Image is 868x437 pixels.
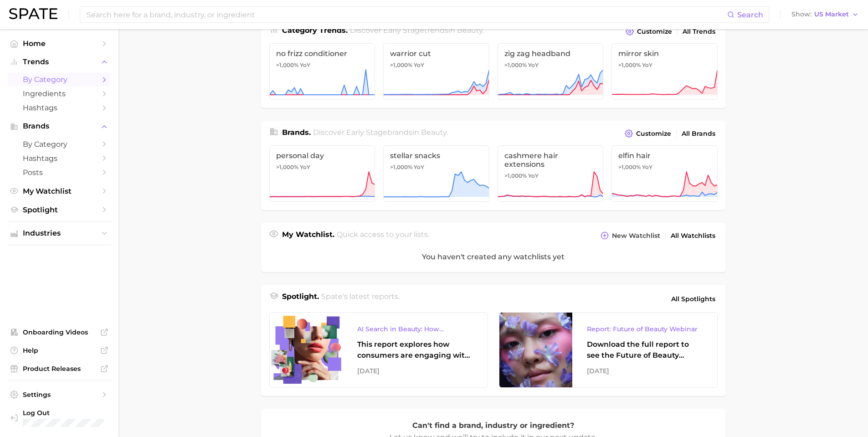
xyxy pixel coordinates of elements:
span: >1,000% [390,164,412,170]
div: Report: Future of Beauty Webinar [587,324,703,334]
h1: Spotlight. [282,291,319,307]
span: Home [23,39,96,48]
div: AI Search in Beauty: How Consumers Are Using ChatGPT vs. Google Search [357,324,473,334]
span: Brands [23,122,96,130]
a: Ingredients [7,87,111,101]
span: New Watchlist [612,232,660,240]
a: by Category [7,137,111,151]
a: Log out. Currently logged in with e-mail ch_park@cms-lab.co.kr. [7,406,111,430]
span: All Brands [682,130,715,138]
span: Trends [23,58,96,66]
span: YoY [528,172,539,180]
span: stellar snacks [390,151,483,160]
a: no frizz conditioner>1,000% YoY [269,43,375,100]
a: Hashtags [7,101,111,115]
button: New Watchlist [598,229,662,242]
a: All Spotlights [669,291,718,307]
button: ShowUS Market [789,9,861,21]
a: elfin hair>1,000% YoY [611,145,718,202]
h2: Spate's latest reports. [321,291,400,307]
div: This report explores how consumers are engaging with AI-powered search tools — and what it means ... [357,339,473,361]
input: Search here for a brand, industry, or ingredient [86,7,727,22]
a: Report: Future of Beauty WebinarDownload the full report to see the Future of Beauty trends we un... [499,312,718,388]
span: All Spotlights [671,293,715,304]
span: personal day [276,151,369,160]
a: Onboarding Videos [7,325,111,339]
span: >1,000% [504,62,527,68]
span: Customize [637,28,672,36]
span: mirror skin [618,49,711,58]
span: >1,000% [276,164,298,170]
a: Help [7,344,111,357]
span: no frizz conditioner [276,49,369,58]
span: Posts [23,168,96,177]
a: by Category [7,72,111,87]
a: Product Releases [7,362,111,375]
button: Customize [623,25,674,38]
span: All Watchlists [671,232,715,240]
a: Posts [7,165,111,180]
span: YoY [642,62,652,69]
a: Spotlight [7,203,111,217]
a: All Brands [679,128,718,140]
span: beauty [457,26,483,35]
h1: My Watchlist. [282,229,334,242]
span: >1,000% [390,62,412,68]
a: warrior cut>1,000% YoY [383,43,489,100]
button: Industries [7,226,111,240]
span: All Trends [683,28,715,36]
span: Product Releases [23,365,96,373]
span: elfin hair [618,151,711,160]
span: Ingredients [23,89,96,98]
div: You haven't created any watchlists yet [261,242,726,272]
span: beauty [421,128,447,137]
a: All Watchlists [668,230,718,242]
span: Industries [23,229,96,237]
a: mirror skin>1,000% YoY [611,43,718,100]
span: >1,000% [276,62,298,68]
div: [DATE] [587,365,703,376]
span: Show [791,12,812,17]
span: Customize [636,130,671,138]
a: Hashtags [7,151,111,165]
div: [DATE] [357,365,473,376]
span: by Category [23,140,96,149]
span: Help [23,346,96,355]
a: Settings [7,388,111,401]
button: Customize [622,127,673,140]
span: Category Trends . [282,26,348,35]
span: YoY [300,62,310,69]
span: warrior cut [390,49,483,58]
span: Discover Early Stage brands in . [313,128,448,137]
span: Settings [23,391,96,399]
div: Download the full report to see the Future of Beauty trends we unpacked during the webinar. [587,339,703,361]
span: Onboarding Videos [23,328,96,336]
span: US Market [814,12,849,17]
span: cashmere hair extensions [504,151,597,169]
span: >1,000% [618,164,641,170]
span: Hashtags [23,103,96,112]
a: Home [7,36,111,51]
a: AI Search in Beauty: How Consumers Are Using ChatGPT vs. Google SearchThis report explores how co... [269,312,488,388]
span: >1,000% [618,62,641,68]
span: YoY [414,164,424,171]
img: SPATE [9,8,57,19]
span: My Watchlist [23,187,96,195]
span: YoY [642,164,652,171]
h2: Quick access to your lists. [337,229,429,242]
span: by Category [23,75,96,84]
span: zig zag headband [504,49,597,58]
a: personal day>1,000% YoY [269,145,375,202]
a: stellar snacks>1,000% YoY [383,145,489,202]
p: Can't find a brand, industry or ingredient? [389,420,598,432]
span: Search [737,10,763,19]
span: Spotlight [23,206,96,214]
button: Trends [7,55,111,69]
span: Discover Early Stage trends in . [350,26,484,35]
span: Log Out [23,409,104,417]
span: YoY [414,62,424,69]
a: All Trends [680,26,718,38]
a: My Watchlist [7,184,111,198]
span: YoY [528,62,539,69]
span: >1,000% [504,172,527,179]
